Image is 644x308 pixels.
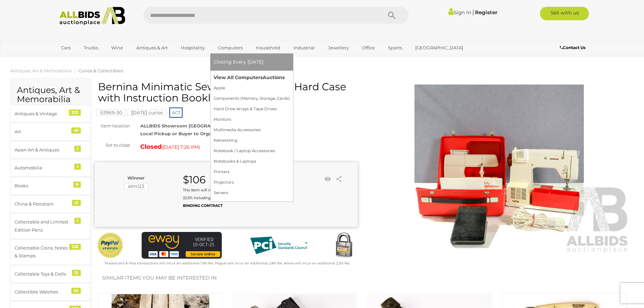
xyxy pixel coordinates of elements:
a: Curios & Collectibles [78,68,123,73]
a: Wine [107,42,127,53]
div: 1 [74,218,81,224]
span: [DATE] 7:26 PM [163,144,199,150]
a: Office [358,42,379,53]
a: China & Porcelain 21 [10,195,91,213]
h2: Antiques, Art & Memorabilia [17,86,84,104]
h2: Similar items you may be interested in [102,275,623,281]
span: ( ) [162,144,200,150]
mark: 53969-30 [96,109,126,116]
span: | [472,8,474,16]
img: eWAY Payment Gateway [142,232,222,259]
div: Antiques & Vintage [15,110,70,118]
h1: Bernina Minimatic Sewing Machine in Hard Case with Instruction Booklets [98,81,356,103]
div: 1 [74,164,81,170]
a: Antiques & Art [132,42,172,53]
img: Allbids.com.au [56,7,129,25]
a: Asian Art & Antiques 1 [10,141,91,159]
a: Register [475,9,497,16]
mark: elm123 [124,183,148,190]
button: Search [375,7,409,24]
a: Sports [384,42,406,53]
a: Hospitality [176,42,209,53]
a: Cars [57,42,75,53]
b: Winner [127,175,145,181]
div: 333 [69,110,81,116]
img: Secured by Rapid SSL [330,232,357,259]
a: Books 9 [10,177,91,195]
div: 126 [69,244,81,250]
div: China & Porcelain [15,200,70,208]
div: Set to close [90,141,135,149]
b: Contact Us [560,45,586,50]
div: Item location [90,122,135,130]
a: Computers [214,42,247,53]
img: PCI DSS compliant [245,232,312,259]
a: Trucks [79,42,102,53]
li: Watch this item [323,174,333,184]
mark: [DATE] curios [127,109,167,116]
small: Mastercard & Visa transactions will incur an additional 1.9% fee. Paypal will incur an additional... [104,261,350,265]
strong: Closed [140,143,162,150]
a: Industrial [289,42,319,53]
div: Collectable Coins, Notes & Stamps [15,244,70,260]
a: Collectible Watches 52 [10,283,91,301]
a: Contact Us [560,44,587,51]
a: [DATE] curios [127,110,167,115]
a: Antiques & Vintage 333 [10,105,91,123]
a: Sign In [448,9,471,16]
a: Collectable and Limited Edition Pens 1 [10,213,91,239]
div: 52 [71,288,81,294]
div: Collectable Toys & Dolls [15,270,70,278]
img: Official PayPal Seal [96,232,124,259]
strong: Local Pickup or Buyer to Organise Freight [140,131,239,136]
div: Art [15,128,70,136]
strong: $106 [183,173,206,186]
div: Automobilia [15,164,70,172]
div: 31 [72,270,81,276]
div: 21 [72,200,81,206]
a: Sell with us [540,7,589,20]
small: This Item will incur a Buyer's Premium of 22.5% including GST. [183,188,259,208]
a: Jewellery [324,42,353,53]
div: 1 [74,146,81,152]
a: Antiques, Art & Memorabilia [10,68,72,73]
a: 53969-30 [96,110,126,115]
a: Collectable Coins, Notes & Stamps 126 [10,239,91,265]
div: 47 [71,127,81,134]
div: Asian Art & Antiques [15,146,70,154]
span: ACT [169,108,183,118]
a: Household [252,42,285,53]
div: Collectable and Limited Edition Pens [15,218,70,234]
div: Books [15,182,70,190]
a: Collectable Toys & Dolls 31 [10,265,91,283]
a: Automobilia 1 [10,159,91,177]
a: [GEOGRAPHIC_DATA] [411,42,468,53]
img: Bernina Minimatic Sewing Machine in Hard Case with Instruction Booklets [368,85,631,254]
div: Collectible Watches [15,288,70,296]
a: Art 47 [10,123,91,141]
strong: ALLBIDS Showroom [GEOGRAPHIC_DATA] [140,123,239,128]
div: 9 [73,182,81,188]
